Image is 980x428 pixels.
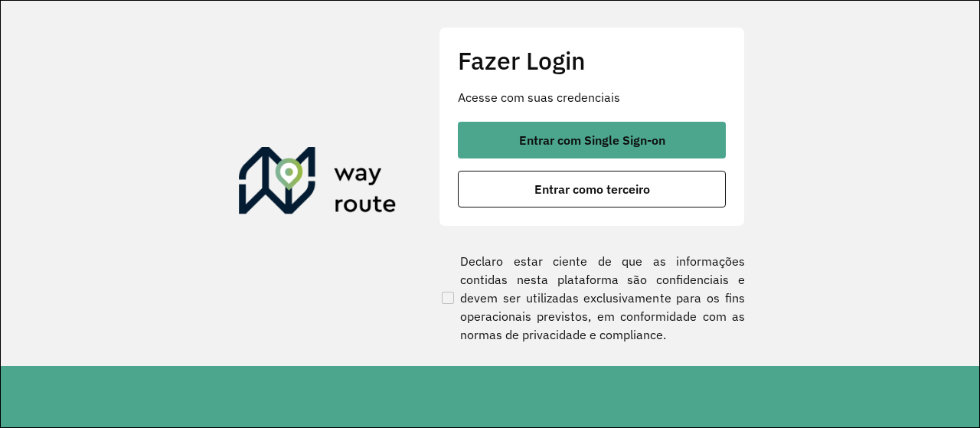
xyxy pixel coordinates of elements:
span: Entrar como terceiro [534,183,650,195]
h2: Fazer Login [458,46,726,75]
img: Roteirizador AmbevTech [239,147,397,221]
p: Acesse com suas credenciais [458,88,726,106]
label: Declaro estar ciente de que as informações contidas nesta plataforma são confidenciais e devem se... [439,252,745,344]
button: button [458,122,726,158]
button: button [458,171,726,207]
span: Entrar com Single Sign-on [519,134,665,146]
